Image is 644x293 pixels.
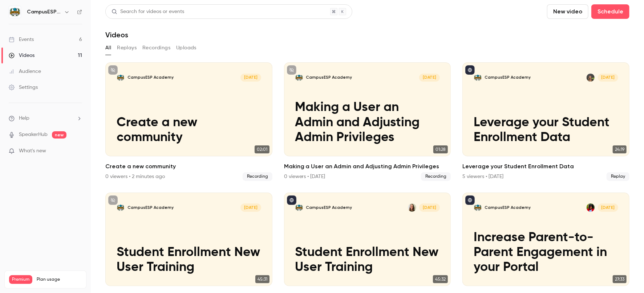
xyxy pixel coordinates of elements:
button: Uploads [176,42,197,54]
a: Making a User an Admin and Adjusting Admin PrivilegesCampusESP Academy[DATE]Making a User an Admi... [284,62,451,181]
button: unpublished [108,195,118,205]
span: [DATE] [598,203,619,212]
button: Schedule [591,4,629,19]
h2: Create a new community [105,162,272,171]
span: Premium [9,275,32,284]
div: Audience [9,68,41,75]
button: Replays [117,42,137,54]
button: Recordings [142,42,170,54]
p: CampusESP Academy [485,205,531,211]
a: Create a new communityCampusESP Academy[DATE]Create a new community02:01Create a new community0 v... [105,62,272,181]
p: CampusESP Academy [306,205,352,211]
img: Increase Parent-to-Parent Engagement in your Portal [474,203,482,212]
span: new [52,131,66,139]
p: Student Enrollment New User Training [117,245,261,275]
img: CampusESP Academy [9,6,21,18]
span: 45:31 [255,275,270,283]
span: 01:28 [433,145,448,153]
h1: Videos [105,30,128,39]
p: CampusESP Academy [306,75,352,81]
button: published [465,195,475,205]
li: help-dropdown-opener [9,115,82,122]
div: 5 viewers • [DATE] [462,173,503,180]
a: Leverage your Student Enrollment DataCampusESP AcademyMira Gandhi[DATE]Leverage your Student Enro... [462,62,629,181]
span: 24:19 [613,145,627,153]
p: CampusESP Academy [485,75,531,81]
img: Mira Gandhi [587,74,595,82]
p: Increase Parent-to-Parent Engagement in your Portal [474,230,618,275]
div: Search for videos or events [112,8,184,16]
li: Making a User an Admin and Adjusting Admin Privileges [284,62,451,181]
span: Recording [243,172,272,181]
button: unpublished [287,65,296,75]
img: Tawanna Brown [587,203,595,212]
button: New video [547,4,588,19]
span: What's new [19,147,46,155]
p: CampusESP Academy [127,205,174,211]
section: Videos [105,4,629,289]
img: Student Enrollment New User Training [295,203,303,212]
p: Create a new community [117,115,261,145]
div: 0 viewers • [DATE] [284,173,325,180]
button: unpublished [108,65,118,75]
img: Create a new community [117,74,125,82]
a: SpeakerHub [19,131,48,139]
p: Student Enrollment New User Training [295,245,440,275]
span: [DATE] [419,203,440,212]
span: Plan usage [37,277,82,282]
div: Settings [9,84,38,91]
p: Making a User an Admin and Adjusting Admin Privileges [295,100,440,145]
span: Recording [421,172,451,181]
div: 0 viewers • 2 minutes ago [105,173,165,180]
h2: Making a User an Admin and Adjusting Admin Privileges [284,162,451,171]
span: [DATE] [240,74,261,82]
li: Leverage your Student Enrollment Data [462,62,629,181]
span: [DATE] [240,203,261,212]
img: Making a User an Admin and Adjusting Admin Privileges [295,74,303,82]
button: published [287,195,296,205]
div: Events [9,36,34,43]
h2: Leverage your Student Enrollment Data [462,162,629,171]
h6: CampusESP Academy [27,8,61,16]
span: [DATE] [598,74,619,82]
span: Replay [607,172,629,181]
iframe: Noticeable Trigger [73,148,82,154]
p: Leverage your Student Enrollment Data [474,115,618,145]
span: Help [19,115,29,122]
span: 02:01 [255,145,270,153]
img: Leverage your Student Enrollment Data [474,74,482,82]
div: Videos [9,52,35,59]
p: CampusESP Academy [127,75,174,81]
li: Create a new community [105,62,272,181]
span: 27:33 [613,275,627,283]
img: Mairin Matthews [408,203,416,212]
img: Student Enrollment New User Training [117,203,125,212]
button: All [105,42,111,54]
button: published [465,65,475,75]
span: [DATE] [419,74,440,82]
span: 45:32 [433,275,448,283]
